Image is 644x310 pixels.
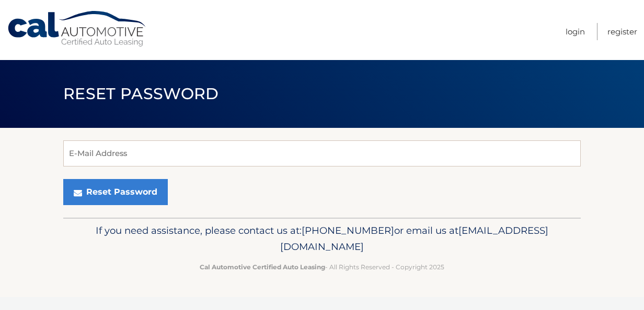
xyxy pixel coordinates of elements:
[607,23,637,40] a: Register
[302,224,394,236] span: [PHONE_NUMBER]
[70,261,574,272] p: - All Rights Reserved - Copyright 2025
[566,23,585,40] a: Login
[63,179,168,205] button: Reset Password
[7,10,148,47] a: Cal Automotive
[70,222,574,256] p: If you need assistance, please contact us at: or email us at
[200,263,325,271] strong: Cal Automotive Certified Auto Leasing
[63,140,581,166] input: E-Mail Address
[63,84,218,103] span: Reset Password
